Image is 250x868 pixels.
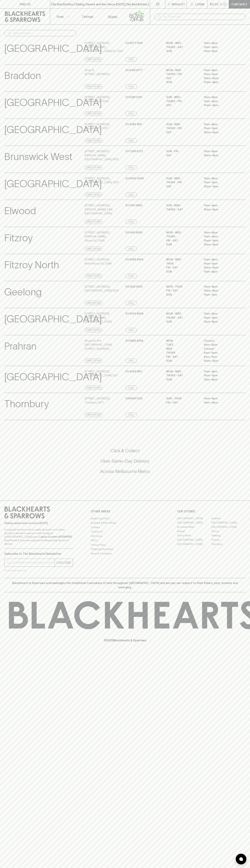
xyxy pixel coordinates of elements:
[4,149,72,164] p: Brunswick West
[204,103,236,107] p: 10am – 9pm
[166,99,198,103] p: THURS - FRI
[125,274,137,278] a: Call
[4,122,102,137] p: [GEOGRAPHIC_DATA]
[85,220,102,224] a: Directions
[204,401,236,405] p: 11am – 9pm
[125,285,142,289] p: 03 5242 8109
[204,184,236,189] p: 10am – 9pm
[204,378,236,382] p: 11am – 8pm
[4,285,42,300] p: Geelong
[211,542,246,546] a: Thornbury
[125,84,137,89] a: Call
[85,258,112,266] p: [STREET_ADDRESS] , North Fitzroy VIC 3068
[85,111,102,116] a: Directions
[211,529,246,533] a: Fitzroy
[91,534,159,538] a: Gift Cards
[166,262,198,266] p: THUR
[166,122,198,126] p: SUN - WED
[211,516,246,521] a: Braddon
[166,184,198,189] p: SAT
[166,80,198,84] p: SUN
[85,359,102,363] a: Directions
[19,2,31,6] p: FIND US
[204,72,236,76] p: 11am – 9pm
[204,231,236,235] p: 11am – 8pm
[85,285,119,293] p: [STREET_ADDRESS] , [GEOGRAPHIC_DATA] 3220
[85,41,125,53] p: [STREET_ADDRESS][PERSON_NAME] , [GEOGRAPHIC_DATA] VIC 3067
[177,509,246,513] p: OUR STORES
[177,538,211,542] a: [GEOGRAPHIC_DATA]
[204,76,236,80] p: 10am – 9pm
[204,343,236,347] p: 9am – 6pm
[211,525,246,529] a: [GEOGRAPHIC_DATA]
[166,270,198,274] p: SUN
[166,239,198,243] p: FRI - SAT
[85,274,102,278] a: Directions
[166,208,198,212] p: THURS - SAT
[100,9,125,24] a: Stores
[4,458,246,464] h5: Uber Same-Day Delivery
[4,231,33,245] p: Fitzroy
[85,95,110,103] p: [STREET_ADDRESS] , Brunswick VIC 3056
[85,247,102,251] a: Directions
[177,525,211,529] a: Brunswick West
[204,149,236,153] p: 11am – 8pm
[4,569,73,572] p: We will never spam you
[125,247,137,251] a: Call
[204,351,236,355] p: 9am – 6pm
[125,68,143,72] p: 02 6128 0777
[4,448,246,454] h5: Click & Collect
[204,208,236,212] p: 10am – 8pm
[166,293,198,297] p: SUN
[211,521,246,525] a: [GEOGRAPHIC_DATA]
[4,176,102,191] p: [GEOGRAPHIC_DATA]
[166,401,198,405] p: Fri - Sat
[204,126,236,130] p: 11am – 9pm
[125,301,137,305] a: Call
[56,14,64,19] p: Shop
[166,347,198,351] p: WED
[85,122,110,130] p: [STREET_ADDRESS] , Brunswick VIC 3057
[125,339,143,343] p: 03 9826 8768
[13,30,73,36] input: Search stores
[177,533,211,538] a: Fitzroy North
[91,551,159,556] a: Terms & Conditions
[204,122,236,126] p: 11am – 8pm
[4,521,73,525] p: Sibling owned and run since [DATE]
[204,235,236,239] p: 11am – 9pm
[204,312,236,316] p: 11am – 8pm
[125,328,137,332] a: Call
[166,153,198,158] p: SAT
[166,370,198,374] p: MON - WED
[166,320,198,324] p: SUN
[85,386,102,390] a: Directions
[166,373,198,378] p: THURS - SAT
[85,370,118,378] p: [STREET_ADDRESS] , [GEOGRAPHIC_DATA] 3121
[91,516,159,521] a: Bottle Drop FAQ's
[166,289,198,293] p: FRI - SAT
[91,538,159,543] a: FAQ's
[7,560,55,565] input: e.g. jane@blackheartsandsparrows.com.au
[177,529,211,533] a: Elwood
[166,266,198,270] p: FRI - SAT
[166,243,198,247] p: SUN
[166,378,198,382] p: SUN
[166,130,198,134] p: SAT
[204,270,236,274] p: 11am – 8pm
[85,176,119,184] p: [STREET_ADDRESS] , [GEOGRAPHIC_DATA], 3057
[204,68,236,72] p: 11am – 8pm
[125,176,144,181] p: 03 9050 0659
[4,95,102,110] p: [GEOGRAPHIC_DATA]
[125,413,137,417] a: Call
[125,166,137,170] a: Call
[204,316,236,320] p: 11am – 9pm
[125,122,142,126] p: 03 9380 1831
[177,516,211,521] a: [GEOGRAPHIC_DATA]
[91,509,159,513] p: OTHER AREAS
[85,166,102,170] a: Directions
[125,370,142,374] p: 03 9428 1801
[166,149,198,153] p: SUN - FRI
[204,347,236,351] p: Closed –
[85,138,102,143] a: Directions
[204,373,236,378] p: 11am – 9pm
